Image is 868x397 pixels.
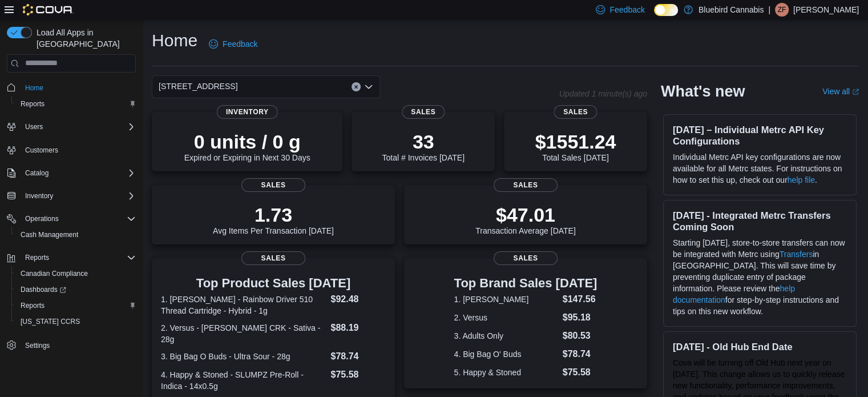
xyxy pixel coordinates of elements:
span: Sales [494,178,558,192]
button: Users [2,119,140,135]
img: Cova [23,4,74,15]
p: $1551.24 [535,130,616,153]
a: Canadian Compliance [16,267,92,280]
dt: 5. Happy & Stoned [454,367,558,378]
div: Total Sales [DATE] [535,130,616,162]
button: Cash Management [11,227,140,243]
dd: $80.53 [563,329,597,343]
p: 33 [382,130,464,153]
div: Zoie Fratarcangeli [775,3,789,17]
nav: Complex example [7,75,136,383]
div: Transaction Average [DATE] [475,203,576,235]
a: help documentation [673,284,795,304]
button: Inventory [2,188,140,204]
button: Operations [21,212,63,226]
span: Customers [21,143,136,157]
h3: Top Product Sales [DATE] [161,276,386,290]
svg: External link [852,89,859,95]
span: Reports [16,97,136,111]
h3: [DATE] - Integrated Metrc Transfers Coming Soon [673,210,847,232]
span: Sales [554,105,597,119]
dd: $75.58 [330,368,385,382]
span: ZF [778,3,786,17]
dt: 3. Adults Only [454,330,558,342]
dd: $92.48 [330,292,385,306]
a: Customers [21,143,63,157]
span: Dashboards [16,283,136,296]
h1: Home [152,29,197,52]
p: Starting [DATE], store-to-store transfers can now be integrated with Metrc using in [GEOGRAPHIC_D... [673,237,847,317]
span: Sales [402,105,445,119]
a: Reports [16,97,49,111]
h3: [DATE] – Individual Metrc API Key Configurations [673,124,847,147]
span: Load All Apps in [GEOGRAPHIC_DATA] [32,27,136,50]
dt: 1. [PERSON_NAME] [454,294,558,305]
button: Customers [2,142,140,158]
button: Reports [11,298,140,314]
span: Users [21,120,136,134]
p: $47.01 [475,203,576,226]
p: [PERSON_NAME] [793,3,859,17]
p: 1.73 [213,203,334,226]
span: Canadian Compliance [16,267,136,280]
span: Inventory [25,191,53,200]
button: Catalog [2,165,140,181]
button: Home [2,79,140,96]
div: Expired or Expiring in Next 30 Days [184,130,310,162]
span: Home [25,83,43,93]
button: Catalog [21,166,53,180]
span: Settings [25,341,50,350]
span: Reports [16,299,136,312]
dt: 4. Big Bag O' Buds [454,348,558,360]
dt: 2. Versus [454,312,558,323]
span: [US_STATE] CCRS [21,317,80,326]
p: | [768,3,770,17]
dd: $75.58 [563,366,597,379]
a: Transfers [780,250,813,259]
h3: Top Brand Sales [DATE] [454,276,597,290]
a: Dashboards [16,283,71,296]
p: Bluebird Cannabis [699,3,764,17]
dt: 3. Big Bag O Buds - Ultra Sour - 28g [161,351,326,362]
a: Settings [21,339,54,352]
span: Operations [25,214,59,223]
span: Operations [21,212,136,226]
button: Operations [2,211,140,227]
span: Feedback [223,38,257,50]
span: Reports [25,253,49,262]
a: [US_STATE] CCRS [16,315,84,328]
dt: 2. Versus - [PERSON_NAME] CRK - Sativa - 28g [161,322,326,345]
button: Open list of options [364,82,373,91]
a: Dashboards [11,282,140,298]
span: Feedback [609,4,644,15]
dt: 1. [PERSON_NAME] - Rainbow Driver 510 Thread Cartridge - Hybrid - 1g [161,294,326,316]
button: Clear input [352,82,361,91]
span: Sales [494,251,558,265]
span: Settings [21,338,136,352]
span: Dashboards [21,285,66,294]
dd: $78.74 [330,350,385,363]
a: help file [788,175,815,185]
a: Reports [16,299,49,312]
a: Home [21,81,48,95]
div: Avg Items Per Transaction [DATE] [213,203,334,235]
button: [US_STATE] CCRS [11,314,140,330]
span: Users [25,122,43,131]
p: Individual Metrc API key configurations are now available for all Metrc states. For instructions ... [673,151,847,186]
a: Feedback [204,33,262,55]
span: Reports [21,301,45,310]
span: Inventory [217,105,278,119]
span: [STREET_ADDRESS] [159,79,237,93]
dd: $78.74 [563,347,597,361]
button: Reports [21,251,54,264]
h2: What's new [661,82,745,101]
span: Cash Management [16,228,136,242]
div: Total # Invoices [DATE] [382,130,464,162]
button: Inventory [21,189,58,203]
dd: $95.18 [563,311,597,324]
a: View allExternal link [822,87,859,96]
span: Sales [241,178,305,192]
dd: $88.19 [330,321,385,335]
button: Reports [2,250,140,266]
button: Users [21,120,47,134]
